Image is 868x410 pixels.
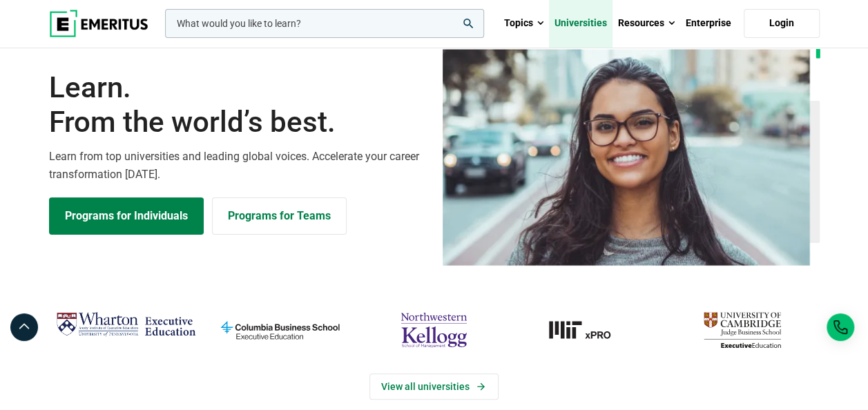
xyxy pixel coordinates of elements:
a: Login [744,9,820,38]
a: View Universities [369,373,499,400]
a: MIT-xPRO [518,307,658,353]
img: MIT xPRO [518,307,658,353]
img: northwestern-kellogg [364,307,504,353]
img: Learn from the world's best [443,49,810,266]
h1: Learn. [49,70,426,140]
input: woocommerce-product-search-field-0 [165,9,484,38]
img: Wharton Executive Education [56,307,196,342]
img: columbia-business-school [210,307,350,353]
a: Explore for Business [212,197,347,235]
span: From the world’s best. [49,105,426,139]
p: Learn from top universities and leading global voices. Accelerate your career transformation [DATE]. [49,148,426,183]
a: Explore Programs [49,197,204,235]
img: cambridge-judge-business-school [672,307,812,353]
